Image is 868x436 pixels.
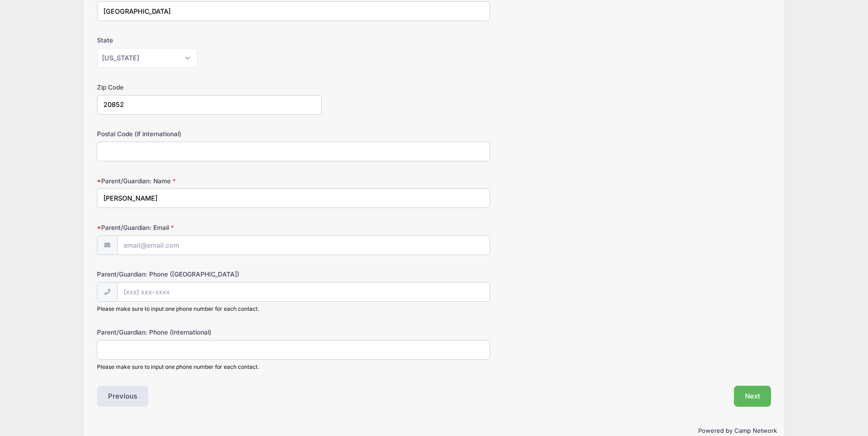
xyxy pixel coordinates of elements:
[97,363,490,371] div: Please make sure to input one phone number for each contact.
[117,282,491,302] input: (xxx) xxx-xxxx
[97,386,148,407] button: Previous
[97,36,322,45] label: State
[91,426,776,436] p: Powered by Camp Network
[97,129,322,138] label: Postal Code (if international)
[97,270,322,279] label: Parent/Guardian: Phone ([GEOGRAPHIC_DATA])
[97,176,322,186] label: Parent/Guardian: Name
[117,235,491,255] input: email@email.com
[97,83,322,92] label: Zip Code
[97,223,322,232] label: Parent/Guardian: Email
[97,305,490,313] div: Please make sure to input one phone number for each contact.
[97,328,322,337] label: Parent/Guardian: Phone (International)
[97,95,322,115] input: xxxxx
[734,386,771,407] button: Next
